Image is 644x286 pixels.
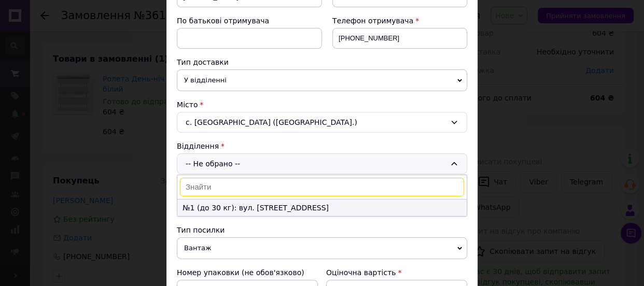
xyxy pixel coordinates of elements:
[177,17,269,25] span: По батькові отримувача
[180,178,464,196] input: Знайти
[177,153,467,174] div: -- Не обрано --
[177,69,467,91] span: У відділенні
[177,58,229,66] span: Тип доставки
[177,199,467,216] li: №1 (до 30 кг): вул. [STREET_ADDRESS]
[177,99,467,110] div: Місто
[177,141,467,151] div: Відділення
[177,226,225,234] span: Тип посилки
[332,17,413,25] span: Телефон отримувача
[326,267,467,278] div: Оціночна вартість
[177,112,467,133] div: с. [GEOGRAPHIC_DATA] ([GEOGRAPHIC_DATA].)
[177,267,318,278] div: Номер упаковки (не обов'язково)
[332,28,467,49] input: +380
[177,237,467,259] span: Вантаж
